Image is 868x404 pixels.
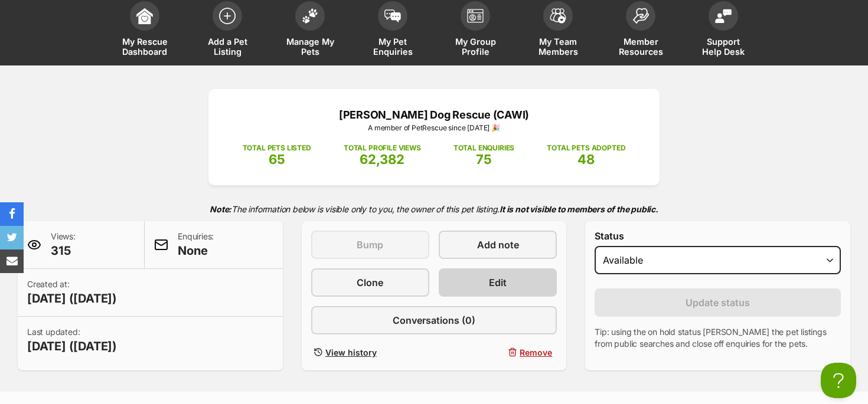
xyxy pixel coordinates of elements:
[311,268,429,297] a: Clone
[302,8,318,24] img: manage-my-pets-icon-02211641906a0b7f246fdf0571729dbe1e7629f14944591b6c1af311fb30b64b.svg
[476,152,492,167] span: 75
[311,344,429,361] a: View history
[27,326,117,354] p: Last updated:
[178,242,214,259] span: None
[226,123,642,133] p: A member of PetRescue since [DATE] 🎉
[477,238,519,252] span: Add note
[311,306,557,334] a: Conversations (0)
[311,231,429,259] button: Bump
[439,268,557,297] a: Edit
[27,338,117,354] span: [DATE] ([DATE])
[449,37,502,57] span: My Group Profile
[269,152,285,167] span: 65
[697,37,750,57] span: Support Help Desk
[686,295,750,310] span: Update status
[550,8,566,24] img: team-members-icon-5396bd8760b3fe7c0b43da4ab00e1e3bb1a5d9ba89233759b79545d2d3fc5d0d.svg
[283,37,337,57] span: Manage My Pets
[531,37,585,57] span: My Team Members
[210,204,231,214] strong: Note:
[27,290,117,307] span: [DATE] ([DATE])
[614,37,667,57] span: Member Resources
[219,8,236,24] img: add-pet-listing-icon-0afa8454b4691262ce3f59096e99ab1cd57d4a30225e0717b998d2c9b9846f56.svg
[27,278,117,307] p: Created at:
[632,8,649,24] img: member-resources-icon-8e73f808a243e03378d46382f2149f9095a855e16c252ad45f914b54edf8863c.svg
[51,231,76,259] p: Views:
[500,204,658,214] strong: It is not visible to members of the public.
[360,152,404,167] span: 62,382
[439,231,557,259] a: Add note
[118,37,171,57] span: My Rescue Dashboard
[467,9,484,23] img: group-profile-icon-3fa3cf56718a62981997c0bc7e787c4b2cf8bcc04b72c1350f741eb67cf2f40e.svg
[226,107,642,123] p: [PERSON_NAME] Dog Rescue (CAWI)
[51,242,76,259] span: 315
[325,346,377,359] span: View history
[595,231,841,241] label: Status
[821,363,856,398] iframe: Help Scout Beacon - Open
[357,275,383,290] span: Clone
[520,346,552,359] span: Remove
[453,143,514,153] p: TOTAL ENQUIRIES
[547,143,625,153] p: TOTAL PETS ADOPTED
[439,344,557,361] button: Remove
[18,197,850,221] p: The information below is visible only to you, the owner of this pet listing.
[178,231,214,259] p: Enquiries:
[577,152,595,167] span: 48
[344,143,421,153] p: TOTAL PROFILE VIEWS
[393,313,475,327] span: Conversations (0)
[357,238,383,252] span: Bump
[136,8,153,24] img: dashboard-icon-eb2f2d2d3e046f16d808141f083e7271f6b2e854fb5c12c21221c1fb7104beca.svg
[366,37,419,57] span: My Pet Enquiries
[715,9,732,23] img: help-desk-icon-fdf02630f3aa405de69fd3d07c3f3aa587a6932b1a1747fa1d2bba05be0121f9.svg
[201,37,254,57] span: Add a Pet Listing
[595,288,841,317] button: Update status
[489,275,507,290] span: Edit
[243,143,311,153] p: TOTAL PETS LISTED
[595,326,841,350] p: Tip: using the on hold status [PERSON_NAME] the pet listings from public searches and close off e...
[384,9,401,22] img: pet-enquiries-icon-7e3ad2cf08bfb03b45e93fb7055b45f3efa6380592205ae92323e6603595dc1f.svg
